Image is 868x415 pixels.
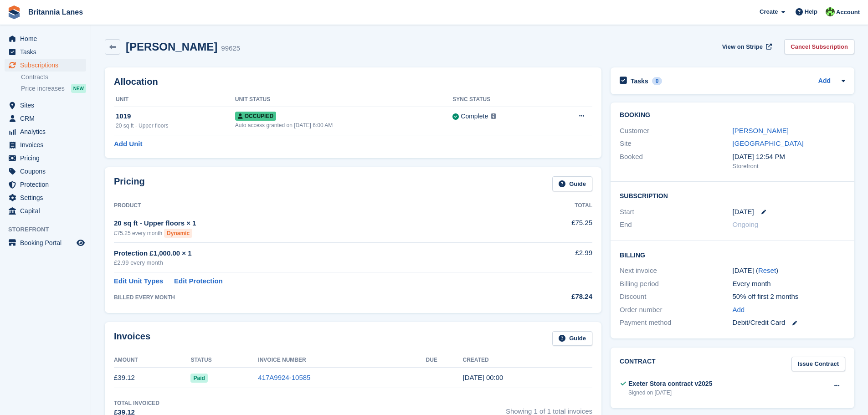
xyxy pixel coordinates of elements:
[5,178,86,191] a: menu
[5,236,86,249] a: menu
[5,152,86,164] a: menu
[5,59,86,72] a: menu
[620,279,732,289] div: Billing period
[235,121,453,129] div: Auto access granted on [DATE] 6:00 AM
[733,220,759,228] span: Ongoing
[20,59,75,72] span: Subscriptions
[628,379,712,389] div: Exeter Stora contract v2025
[5,46,86,58] a: menu
[620,138,732,149] div: Site
[733,207,754,217] time: 2025-08-06 23:00:00 UTC
[758,266,776,274] a: Reset
[826,7,835,16] img: Robert Parr
[114,331,150,346] h2: Invoices
[20,205,75,217] span: Capital
[515,213,592,242] td: £75.25
[7,5,21,19] img: stora-icon-8386f47178a22dfd0bd8f6a31ec36ba5ce8667c1dd55bd0f319d3a0aa187defe.svg
[114,399,159,407] div: Total Invoiced
[190,374,207,383] span: Paid
[733,266,845,276] div: [DATE] ( )
[114,218,515,229] div: 20 sq ft - Upper floors × 1
[20,191,75,204] span: Settings
[221,43,240,54] div: 99625
[620,266,732,276] div: Next invoice
[20,99,75,112] span: Sites
[8,225,91,234] span: Storefront
[114,176,145,191] h2: Pricing
[114,258,515,267] div: £2.99 every month
[784,39,854,54] a: Cancel Subscription
[20,112,75,125] span: CRM
[552,331,592,346] a: Guide
[114,77,592,87] h2: Allocation
[733,305,745,315] a: Add
[258,353,426,368] th: Invoice Number
[620,112,845,119] h2: Booking
[620,191,845,200] h2: Subscription
[5,125,86,138] a: menu
[463,374,503,381] time: 2025-08-06 23:00:57 UTC
[463,353,592,368] th: Created
[114,248,515,259] div: Protection £1,000.00 × 1
[20,165,75,178] span: Coupons
[631,77,648,85] h2: Tasks
[620,357,656,372] h2: Contract
[620,305,732,315] div: Order number
[5,205,86,217] a: menu
[5,112,86,125] a: menu
[21,84,65,93] span: Price increases
[620,250,845,259] h2: Billing
[116,122,235,130] div: 20 sq ft - Upper floors
[114,229,515,238] div: £75.25 every month
[114,368,190,388] td: £39.12
[5,165,86,178] a: menu
[426,353,462,368] th: Due
[722,42,763,51] span: View on Stripe
[791,357,845,372] a: Issue Contract
[620,220,732,230] div: End
[733,279,845,289] div: Every month
[628,389,712,397] div: Signed on [DATE]
[114,293,515,302] div: BILLED EVERY MONTH
[733,139,804,147] a: [GEOGRAPHIC_DATA]
[760,7,778,16] span: Create
[114,353,190,368] th: Amount
[20,152,75,164] span: Pricing
[652,77,663,85] div: 0
[620,318,732,328] div: Payment method
[164,229,192,238] div: Dynamic
[114,92,235,107] th: Unit
[5,191,86,204] a: menu
[733,152,845,162] div: [DATE] 12:54 PM
[21,83,86,93] a: Price increases NEW
[75,237,86,248] a: Preview store
[620,292,732,302] div: Discount
[5,99,86,112] a: menu
[126,41,217,53] h2: [PERSON_NAME]
[620,207,732,217] div: Start
[20,32,75,45] span: Home
[235,92,453,107] th: Unit Status
[258,374,310,381] a: 417A9924-10585
[114,139,142,149] a: Add Unit
[71,84,86,93] div: NEW
[719,39,774,54] a: View on Stripe
[452,92,550,107] th: Sync Status
[620,126,732,136] div: Customer
[190,353,258,368] th: Status
[805,7,817,16] span: Help
[174,276,223,287] a: Edit Protection
[20,125,75,138] span: Analytics
[491,113,496,119] img: icon-info-grey-7440780725fd019a000dd9b08b2336e03edf1995a4989e88bcd33f0948082b44.svg
[515,292,592,302] div: £78.24
[5,32,86,45] a: menu
[21,73,86,82] a: Contracts
[515,199,592,213] th: Total
[20,236,75,249] span: Booking Portal
[116,111,235,122] div: 1019
[818,76,831,87] a: Add
[733,292,845,302] div: 50% off first 2 months
[20,46,75,58] span: Tasks
[20,178,75,191] span: Protection
[733,127,789,134] a: [PERSON_NAME]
